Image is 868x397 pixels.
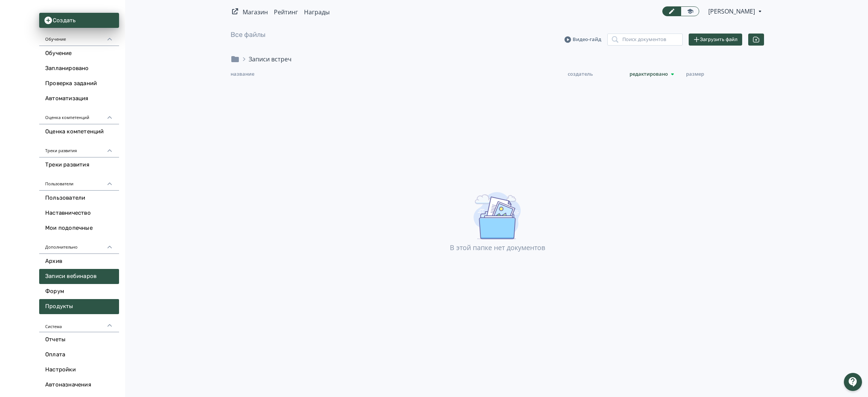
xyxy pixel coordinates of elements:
a: Пользователи [39,191,119,206]
div: Записи встреч [240,55,292,64]
button: Создать [39,13,119,28]
button: Загрузить файл [689,34,742,46]
a: Форум [39,284,119,299]
span: Юлия Александровна Низовцева [708,7,756,16]
a: Автоматизация [39,91,119,106]
div: В этой папке нет документов [231,243,764,253]
div: Редактировано [630,70,686,79]
a: Автоназначения [39,377,119,392]
a: Все файлы [231,31,266,39]
a: Треки развития [39,157,119,173]
a: Продукты [39,299,119,314]
div: Система [39,314,119,332]
div: Дополнительно [39,236,119,254]
a: Переключиться в режим ученика [681,6,699,16]
a: Награды [304,8,330,16]
a: Обучение [39,46,119,61]
a: Настройки [39,362,119,377]
div: Размер [686,70,716,79]
a: Рейтинг [274,8,298,16]
a: Магазин [243,8,268,16]
a: Запланировано [39,61,119,76]
div: Создатель [568,70,630,79]
div: Записи встреч [249,55,292,64]
div: Треки развития [39,139,119,157]
a: Мои подопечные [39,221,119,236]
a: Отчеты [39,332,119,347]
a: Оплата [39,347,119,362]
a: Видео-гайд [564,36,601,43]
div: Обучение [39,28,119,46]
a: Наставничество [39,206,119,221]
div: Оценка компетенций [39,106,119,124]
a: Записи вебинаров [39,269,119,284]
a: Проверка заданий [39,76,119,91]
a: Архив [39,254,119,269]
a: Оценка компетенций [39,124,119,139]
div: Название [231,70,568,79]
div: Пользователи [39,173,119,191]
